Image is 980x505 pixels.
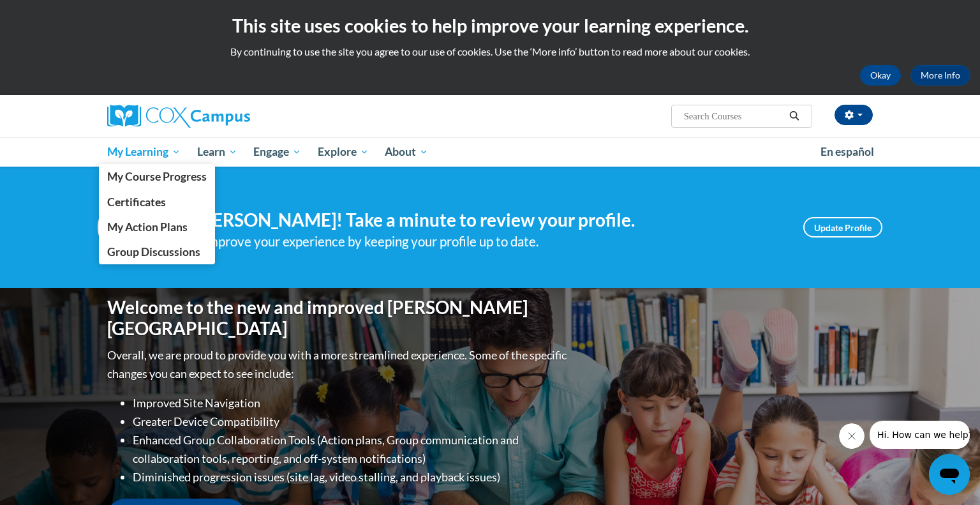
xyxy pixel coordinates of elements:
[377,137,437,167] a: About
[189,137,246,167] a: Learn
[785,109,804,124] button: Search
[174,231,784,252] div: Help improve your experience by keeping your profile up to date.
[870,421,970,449] iframe: Message from company
[99,137,189,167] a: My Learning
[107,346,570,383] p: Overall, we are proud to provide you with a more streamlined experience. Some of the specific cha...
[107,170,207,183] span: My Course Progress
[10,45,970,59] p: By continuing to use the site you agree to our use of cookies. Use the ‘More info’ button to read...
[174,209,784,231] h4: Hi [PERSON_NAME]! Take a minute to review your profile.
[8,9,103,19] span: Hi. How can we help?
[133,431,570,468] li: Enhanced Group Collaboration Tools (Action plans, Group communication and collaboration tools, re...
[683,109,785,124] input: Search Courses
[385,144,428,160] span: About
[107,144,181,160] span: My Learning
[133,468,570,486] li: Diminished progression issues (site lag, video stalling, and playback issues)
[99,164,215,189] a: My Course Progress
[803,217,882,237] a: Update Profile
[929,454,970,495] iframe: Button to launch messaging window
[245,137,309,167] a: Engage
[835,105,873,125] button: Account Settings
[133,412,570,431] li: Greater Device Compatibility
[253,144,301,160] span: Engage
[309,137,377,167] a: Explore
[88,137,892,167] div: Main menu
[107,220,188,234] span: My Action Plans
[99,215,215,239] a: My Action Plans
[910,65,970,86] a: More Info
[133,394,570,412] li: Improved Site Navigation
[10,13,970,38] h2: This site uses cookies to help improve your learning experience.
[197,144,237,160] span: Learn
[99,239,215,264] a: Group Discussions
[812,139,882,165] a: En español
[99,190,215,215] a: Certificates
[107,245,200,259] span: Group Discussions
[318,144,369,160] span: Explore
[107,105,250,128] img: Cox Campus
[107,195,166,209] span: Certificates
[107,105,350,128] a: Cox Campus
[98,199,155,256] img: Profile Image
[839,423,865,449] iframe: Close message
[820,145,874,158] span: En español
[107,297,570,340] h1: Welcome to the new and improved [PERSON_NAME][GEOGRAPHIC_DATA]
[860,65,901,86] button: Okay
